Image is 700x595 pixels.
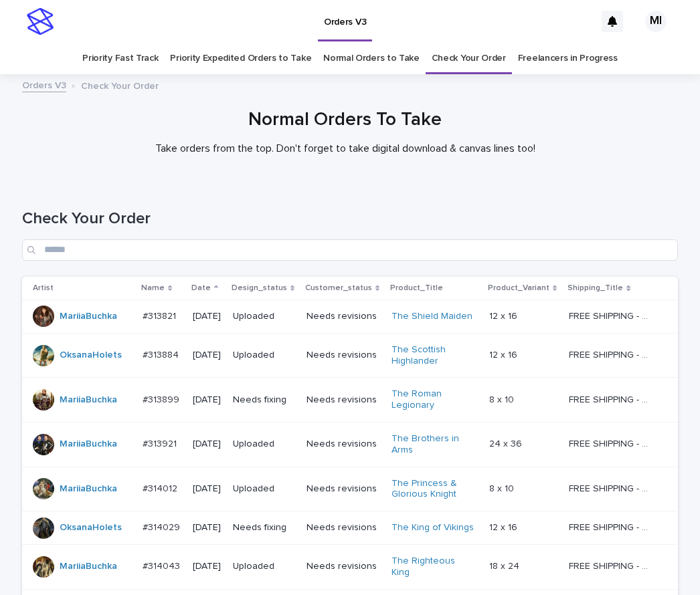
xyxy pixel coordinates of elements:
p: #314043 [143,558,183,572]
input: Search [22,239,678,261]
a: OksanaHolets [60,350,122,361]
tr: MariiaBuchka #313921#313921 [DATE]UploadedNeeds revisionsThe Brothers in Arms 24 x 3624 x 36 FREE... [22,422,678,467]
p: [DATE] [193,350,222,361]
p: FREE SHIPPING - preview in 1-2 business days, after your approval delivery will take 5-10 b.d. [569,436,655,450]
a: The Brothers in Arms [391,433,475,456]
tr: OksanaHolets #313884#313884 [DATE]UploadedNeeds revisionsThe Scottish Highlander 12 x 1612 x 16 F... [22,333,678,378]
tr: MariiaBuchka #313821#313821 [DATE]UploadedNeeds revisionsThe Shield Maiden 12 x 1612 x 16 FREE SH... [22,300,678,333]
p: Artist [33,281,54,295]
p: Uploaded [233,311,296,322]
a: The Righteous King [391,556,475,578]
p: 12 x 16 [489,308,520,322]
p: 24 x 36 [489,436,525,450]
p: Design_status [232,281,287,295]
p: Check Your Order [81,78,159,92]
p: [DATE] [193,311,222,322]
p: Product_Variant [488,281,549,295]
p: FREE SHIPPING - preview in 1-2 business days, after your approval delivery will take 5-10 b.d. [569,481,655,495]
a: The King of Vikings [391,522,474,533]
p: 12 x 16 [489,347,520,361]
a: The Shield Maiden [391,311,472,322]
p: Uploaded [233,483,296,495]
p: #314012 [143,481,180,495]
a: MariiaBuchka [60,439,117,450]
p: Needs revisions [307,350,381,361]
p: Needs revisions [307,439,381,450]
p: Name [141,281,165,295]
p: FREE SHIPPING - preview in 1-2 business days, after your approval delivery will take 5-10 b.d. [569,347,655,361]
tr: MariiaBuchka #314012#314012 [DATE]UploadedNeeds revisionsThe Princess & Glorious Knight 8 x 108 x... [22,467,678,511]
a: Freelancers in Progress [518,43,618,74]
a: Orders V3 [22,77,66,92]
tr: MariiaBuchka #313899#313899 [DATE]Needs fixingNeeds revisionsThe Roman Legionary 8 x 108 x 10 FRE... [22,378,678,423]
p: 18 x 24 [489,558,522,572]
p: #314029 [143,519,183,533]
p: FREE SHIPPING - preview in 1-2 business days, after your approval delivery will take 5-10 b.d. [569,558,655,572]
a: MariiaBuchka [60,394,117,406]
p: Product_Title [390,281,443,295]
a: MariiaBuchka [60,483,117,495]
div: MI [645,11,667,32]
p: Take orders from the top. Don't forget to take digital download & canvas lines too! [78,142,613,155]
p: #313821 [143,308,179,322]
a: OksanaHolets [60,522,122,533]
p: FREE SHIPPING - preview in 1-2 business days, after your approval delivery will take 5-10 b.d. [569,392,655,406]
img: stacker-logo-s-only.png [27,8,54,35]
p: Shipping_Title [567,281,623,295]
tr: MariiaBuchka #314043#314043 [DATE]UploadedNeeds revisionsThe Righteous King 18 x 2418 x 24 FREE S... [22,544,678,589]
p: #313899 [143,392,182,406]
p: Needs fixing [233,522,296,533]
p: 8 x 10 [489,481,517,495]
h1: Normal Orders To Take [17,109,673,132]
p: Needs revisions [307,483,381,495]
p: Date [191,281,211,295]
p: [DATE] [193,439,222,450]
p: #313884 [143,347,181,361]
p: [DATE] [193,561,222,572]
p: #313921 [143,436,179,450]
p: [DATE] [193,394,222,406]
a: The Roman Legionary [391,388,475,411]
h1: Check Your Order [22,209,678,229]
p: FREE SHIPPING - preview in 1-2 business days, after your approval delivery will take 5-10 b.d. [569,519,655,533]
a: The Scottish Highlander [391,344,475,367]
p: Uploaded [233,439,296,450]
p: [DATE] [193,483,222,495]
a: Priority Fast Track [82,43,158,74]
a: Normal Orders to Take [323,43,420,74]
a: The Princess & Glorious Knight [391,478,475,501]
p: 12 x 16 [489,519,520,533]
p: [DATE] [193,522,222,533]
p: Uploaded [233,561,296,572]
a: MariiaBuchka [60,561,117,572]
p: Needs revisions [307,311,381,322]
a: Priority Expedited Orders to Take [170,43,311,74]
p: Needs fixing [233,394,296,406]
p: 8 x 10 [489,392,517,406]
p: Customer_status [305,281,372,295]
a: Check Your Order [432,43,506,74]
p: FREE SHIPPING - preview in 1-2 business days, after your approval delivery will take 5-10 b.d. [569,308,655,322]
p: Uploaded [233,350,296,361]
p: Needs revisions [307,561,381,572]
a: MariiaBuchka [60,311,117,322]
tr: OksanaHolets #314029#314029 [DATE]Needs fixingNeeds revisionsThe King of Vikings 12 x 1612 x 16 F... [22,511,678,545]
p: Needs revisions [307,522,381,533]
p: Needs revisions [307,394,381,406]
